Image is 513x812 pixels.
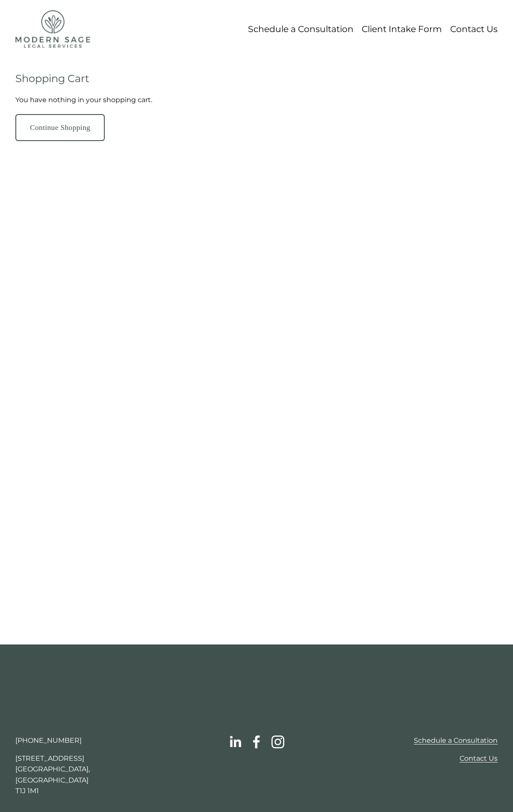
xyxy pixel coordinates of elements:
[414,735,498,746] a: Schedule a Consultation
[362,21,442,37] a: Client Intake Form
[460,753,498,764] a: Contact Us
[250,735,263,749] a: facebook-unauth
[15,753,125,797] p: [STREET_ADDRESS] [GEOGRAPHIC_DATA], [GEOGRAPHIC_DATA] T1J 1M1
[15,735,125,746] p: [PHONE_NUMBER]
[248,21,354,37] a: Schedule a Consultation
[228,735,242,749] a: linkedin-unauth
[15,74,498,84] h2: Shopping Cart
[271,735,285,749] a: Instagram
[450,21,498,37] a: Contact Us
[15,114,105,141] a: Continue Shopping
[15,95,498,105] p: You have nothing in your shopping cart.
[15,10,90,48] img: Modern Sage Legal Services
